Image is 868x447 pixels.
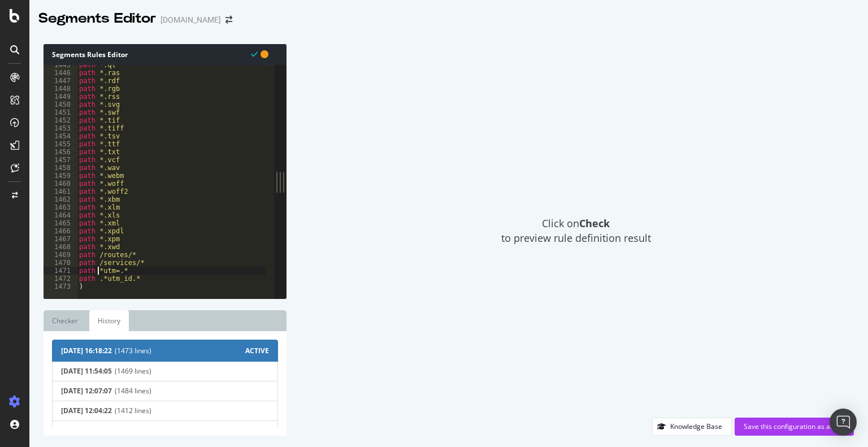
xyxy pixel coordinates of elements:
span: (1469 lines) [115,367,269,375]
span: Syntax is valid [251,49,258,59]
div: 1460 [44,180,77,188]
div: 1445 [44,61,77,69]
div: 1472 [44,275,77,283]
div: 1446 [44,69,77,77]
span: Click on to preview rule definition result [501,216,651,245]
div: 1452 [44,116,77,124]
div: 1465 [44,219,77,227]
div: 1473 [44,283,77,290]
button: [DATE] 12:07:07(1484 lines) [52,381,278,401]
button: Knowledge Base [652,418,732,436]
span: [DATE] 11:54:05 [61,367,112,375]
span: You have unsaved modifications [261,49,268,59]
div: 1453 [44,124,77,132]
div: arrow-right-arrow-left [225,16,232,24]
div: 1471 [44,267,77,275]
span: [DATE] 11:09:29 [61,427,112,435]
div: 1464 [44,211,77,219]
span: [DATE] 12:04:22 [61,407,112,415]
div: 1461 [44,188,77,196]
div: 1447 [44,77,77,85]
div: 1455 [44,140,77,148]
span: [DATE] 12:07:07 [61,387,112,395]
span: (1484 lines) [115,387,269,395]
a: History [89,310,129,331]
span: ACTIVE [245,346,269,355]
span: (1473 lines) [115,346,245,355]
a: Checker [44,310,86,331]
div: 1469 [44,251,77,259]
div: 1468 [44,243,77,251]
div: 1458 [44,164,77,172]
button: Save this configuration as active [735,418,854,436]
div: Segments Rules Editor [44,44,287,65]
div: 1459 [44,172,77,180]
span: (1412 lines) [115,407,269,415]
div: 1449 [44,93,77,101]
div: 1463 [44,203,77,211]
div: 1462 [44,196,77,203]
button: [DATE] 11:54:05(1469 lines) [52,361,278,381]
div: 1454 [44,132,77,140]
button: [DATE] 12:04:22(1412 lines) [52,401,278,421]
span: [DATE] 16:18:22 [61,346,112,355]
div: 1450 [44,101,77,109]
div: Knowledge Base [670,422,722,431]
div: Open Intercom Messenger [830,409,857,436]
div: Segments Editor [38,9,156,28]
a: Knowledge Base [652,422,732,431]
span: (1041 lines) [115,427,269,435]
div: 1451 [44,109,77,116]
div: 1456 [44,148,77,156]
div: 1466 [44,227,77,235]
div: Save this configuration as active [744,422,845,431]
div: [DOMAIN_NAME] [160,14,221,25]
div: 1470 [44,259,77,267]
div: 1457 [44,156,77,164]
strong: Check [579,216,610,230]
div: 1448 [44,85,77,93]
button: [DATE] 11:09:29(1041 lines) [52,420,278,441]
div: 1467 [44,235,77,243]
